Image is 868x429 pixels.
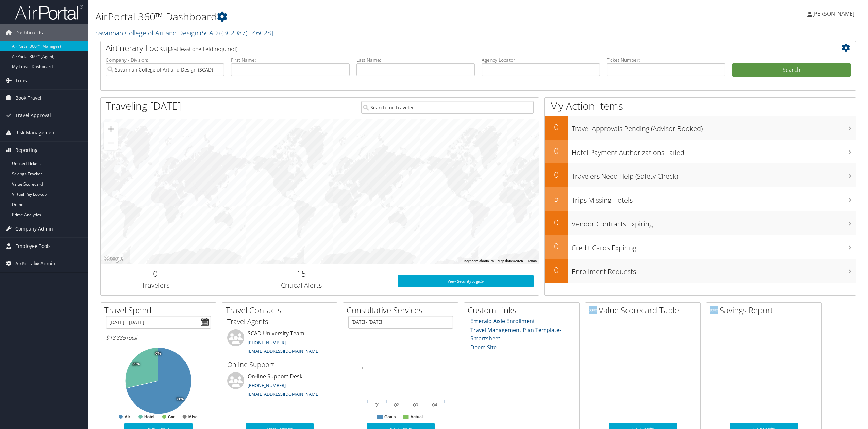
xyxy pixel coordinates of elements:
[15,255,55,272] span: AirPortal® Admin
[106,281,205,290] h3: Travelers
[384,415,396,419] text: Goals
[132,362,140,366] tspan: 29%
[15,72,27,89] span: Trips
[545,264,568,276] h2: 0
[15,238,51,255] span: Employee Tools
[470,317,535,325] a: Emerald Aisle Enrollment
[15,142,38,159] span: Reporting
[545,116,856,140] a: 0Travel Approvals Pending (Advisor Booked)
[545,240,568,252] h2: 0
[572,192,856,205] h3: Trips Missing Hotels
[589,304,700,316] h2: Value Scorecard Table
[347,304,458,316] h2: Consultative Services
[106,42,788,54] h2: Airtinerary Lookup
[104,304,216,316] h2: Travel Spend
[356,57,475,63] label: Last Name:
[106,99,181,113] h1: Traveling [DATE]
[572,168,856,181] h3: Travelers Need Help (Safety Check)
[732,63,851,77] button: Search
[572,240,856,253] h3: Credit Cards Expiring
[413,403,418,407] text: Q3
[807,3,861,24] a: [PERSON_NAME]
[248,339,286,346] a: [PHONE_NUMBER]
[106,268,205,280] h2: 0
[710,306,718,314] img: domo-logo.png
[104,136,118,150] button: Zoom out
[572,144,856,157] h3: Hotel Payment Authorizations Failed
[95,10,606,24] h1: AirPortal 360™ Dashboard
[545,163,856,187] a: 0Travelers Need Help (Safety Check)
[572,216,856,229] h3: Vendor Contracts Expiring
[15,220,53,237] span: Company Admin
[545,259,856,283] a: 0Enrollment Requests
[248,348,319,354] a: [EMAIL_ADDRESS][DOMAIN_NAME]
[545,99,856,113] h1: My Action Items
[545,187,856,211] a: 5Trips Missing Hotels
[221,28,247,37] span: ( 302087 )
[176,397,184,401] tspan: 71%
[812,10,854,17] span: [PERSON_NAME]
[144,415,154,419] text: Hotel
[545,140,856,163] a: 0Hotel Payment Authorizations Failed
[102,255,125,264] a: Open this area in Google Maps (opens a new window)
[106,334,211,341] h6: Total
[410,415,423,419] text: Actual
[247,28,273,37] span: , [ 46028 ]
[470,326,561,343] a: Travel Management Plan Template- Smartsheet
[215,281,388,290] h3: Critical Alerts
[227,360,332,369] h3: Online Support
[482,57,600,63] label: Agency Locator:
[172,45,237,53] span: (at least one field required)
[572,264,856,276] h3: Enrollment Requests
[231,57,349,63] label: First Name:
[545,169,568,180] h2: 0
[227,317,332,327] h3: Travel Agents
[545,145,568,157] h2: 0
[545,211,856,235] a: 0Vendor Contracts Expiring
[188,415,198,419] text: Misc
[398,275,534,287] a: View SecurityLogic®
[15,90,41,107] span: Book Travel
[215,268,388,280] h2: 15
[106,57,224,63] label: Company - Division:
[432,403,437,407] text: Q4
[104,122,118,136] button: Zoom in
[498,259,523,263] span: Map data ©2025
[15,107,51,124] span: Travel Approval
[470,344,497,351] a: Deem Site
[15,124,56,141] span: Risk Management
[155,352,161,356] tspan: 0%
[572,121,856,133] h3: Travel Approvals Pending (Advisor Booked)
[710,304,821,316] h2: Savings Report
[102,255,125,264] img: Google
[106,334,126,341] span: $18,886
[15,4,83,20] img: airportal-logo.png
[468,304,579,316] h2: Custom Links
[168,415,175,419] text: Car
[224,372,335,400] li: On-line Support Desk
[375,403,380,407] text: Q1
[607,57,725,63] label: Ticket Number:
[545,217,568,228] h2: 0
[394,403,399,407] text: Q2
[95,28,273,37] a: Savannah College of Art and Design (SCAD)
[248,382,286,388] a: [PHONE_NUMBER]
[124,415,130,419] text: Air
[361,101,534,114] input: Search for Traveler
[464,259,494,264] button: Keyboard shortcuts
[226,304,337,316] h2: Travel Contacts
[527,259,537,263] a: Terms (opens in new tab)
[545,193,568,204] h2: 5
[545,121,568,133] h2: 0
[545,235,856,259] a: 0Credit Cards Expiring
[15,24,43,41] span: Dashboards
[361,366,363,370] tspan: 0
[248,391,319,397] a: [EMAIL_ADDRESS][DOMAIN_NAME]
[224,329,335,357] li: SCAD University Team
[589,306,597,314] img: domo-logo.png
